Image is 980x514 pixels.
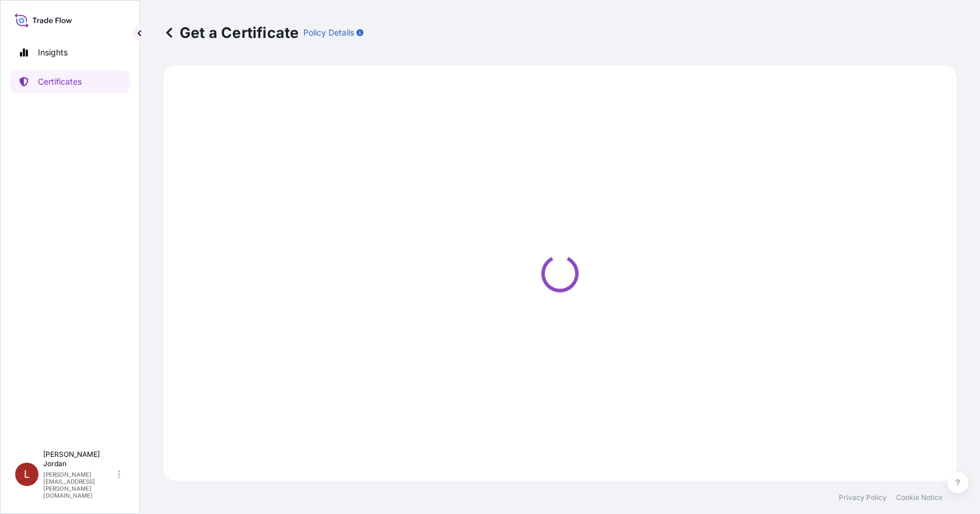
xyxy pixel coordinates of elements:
[896,493,943,502] a: Cookie Notice
[24,468,30,480] span: L
[43,450,116,468] p: [PERSON_NAME] Jordan
[38,47,68,58] p: Insights
[170,72,950,474] div: Loading
[839,493,887,502] a: Privacy Policy
[43,471,116,499] p: [PERSON_NAME][EMAIL_ADDRESS][PERSON_NAME][DOMAIN_NAME]
[38,76,82,88] p: Certificates
[10,41,130,64] a: Insights
[10,70,130,93] a: Certificates
[303,27,354,39] p: Policy Details
[163,23,299,42] p: Get a Certificate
